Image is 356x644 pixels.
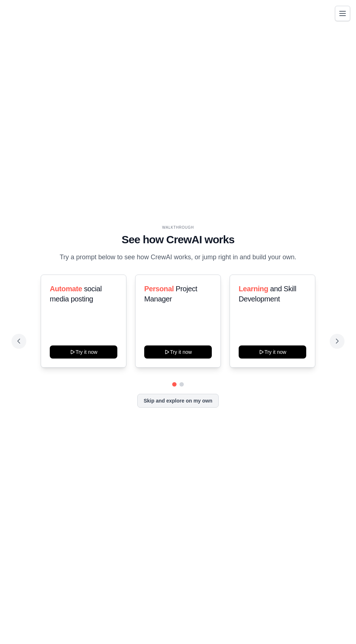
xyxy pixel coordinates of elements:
h1: See how CrewAI works [17,233,339,246]
button: Try it now [50,345,117,359]
span: Project Manager [144,285,197,303]
button: Try it now [144,345,212,359]
p: Try a prompt below to see how CrewAI works, or jump right in and build your own. [56,252,300,263]
button: Toggle navigation [335,6,350,21]
span: Automate [50,285,82,293]
button: Skip and explore on my own [137,394,218,408]
span: and Skill Development [239,285,296,303]
div: WALKTHROUGH [17,225,339,230]
span: social media posting [50,285,102,303]
span: Learning [239,285,268,293]
span: Personal [144,285,174,293]
button: Try it now [239,345,306,359]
